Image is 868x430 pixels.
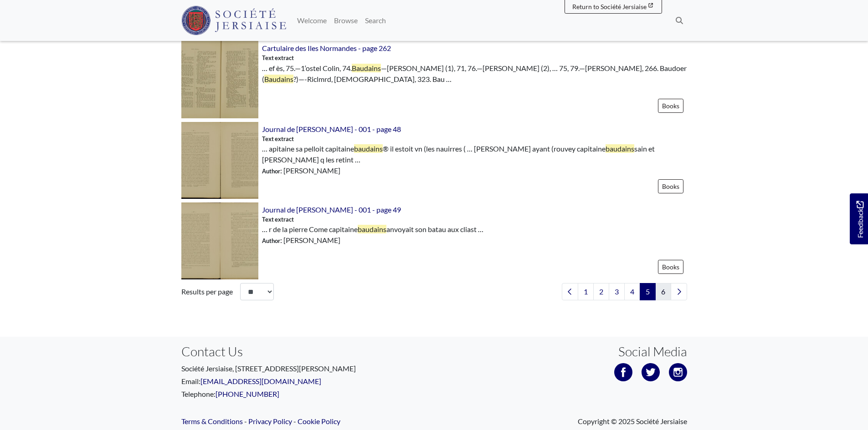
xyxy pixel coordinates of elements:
a: Cookie Policy [298,417,340,425]
span: … ef ès, 75.—1‘ostel Colin, 74. —[PERSON_NAME] (1), 71, 76.—[PERSON_NAME] (2), … 75, 79.—[PERSON_... [262,63,687,85]
a: Privacy Policy [248,417,292,425]
a: Goto page 3 [609,283,625,300]
a: Browse [330,11,361,30]
span: Goto page 5 [640,283,656,300]
span: … r de la pierre Come capitaine anvoyait son batau aux cliast … [262,224,483,235]
img: Société Jersiaise [181,6,287,35]
span: baudains [354,144,383,153]
a: Would you like to provide feedback? [850,193,868,244]
span: Text extract [262,54,294,62]
span: … apitaine sa pelloit capitaine ® il estoit vn (les nauirres ( … [PERSON_NAME] ayant (rouvey capi... [262,143,687,165]
span: Author [262,167,280,175]
span: Copyright © 2025 Société Jersiaise [578,416,687,427]
p: Telephone: [181,389,427,400]
span: Baudains [264,75,293,83]
img: Journal de Jean Chevalier - 001 - page 48 [181,122,258,199]
h3: Contact Us [181,344,427,359]
span: Return to Société Jersiaise [572,3,647,10]
nav: pagination [558,283,687,300]
span: Feedback [854,201,865,238]
a: Next page [671,283,687,300]
a: Search [361,11,390,30]
span: baudains [358,225,386,233]
a: Goto page 1 [578,283,594,300]
a: Previous page [562,283,578,300]
a: [EMAIL_ADDRESS][DOMAIN_NAME] [200,377,321,385]
img: Journal de Jean Chevalier - 001 - page 49 [181,202,258,279]
a: Welcome [293,11,330,30]
h3: Social Media [618,344,687,359]
p: Email: [181,376,427,387]
a: Société Jersiaise logo [181,4,287,37]
img: Cartulaire des Iles Normandes - page 262 [181,41,258,118]
span: : [PERSON_NAME] [262,235,340,246]
span: Author [262,237,280,244]
a: Goto page 6 [655,283,671,300]
a: Goto page 4 [624,283,640,300]
a: Books [658,260,683,274]
a: Goto page 2 [593,283,609,300]
a: Books [658,99,683,113]
a: Books [658,179,683,193]
span: : [PERSON_NAME] [262,165,340,176]
a: Cartulaire des Iles Normandes - page 262 [262,44,391,52]
a: [PHONE_NUMBER] [216,390,279,398]
p: Société Jersiaise, [STREET_ADDRESS][PERSON_NAME] [181,363,427,374]
a: Journal de [PERSON_NAME] - 001 - page 49 [262,205,401,214]
span: Baudains [352,64,381,72]
span: Text extract [262,135,294,143]
a: Journal de [PERSON_NAME] - 001 - page 48 [262,125,401,133]
label: Results per page [181,286,233,297]
span: Text extract [262,215,294,224]
span: baudains [606,144,634,153]
a: Terms & Conditions [181,417,243,425]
